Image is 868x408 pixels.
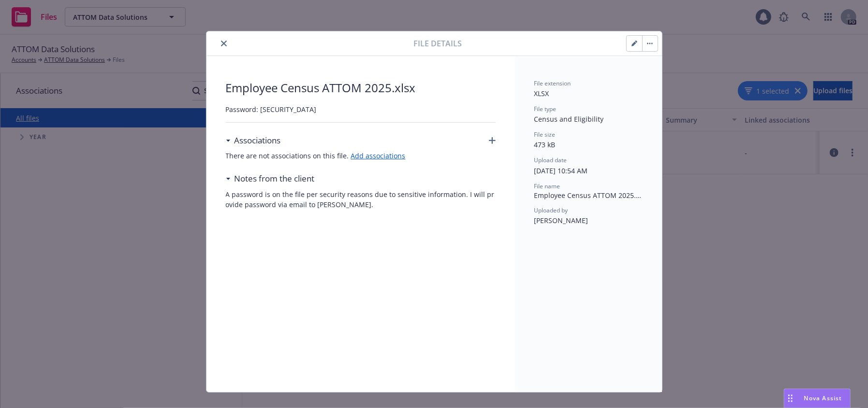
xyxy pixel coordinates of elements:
div: Drag to move [784,389,796,408]
span: Census and Eligibility [534,114,604,124]
span: Nova Assist [804,394,842,402]
div: Associations [226,134,281,147]
span: File extension [534,79,571,87]
div: Notes from the client [226,172,315,185]
span: A password is on the file per security reasons due to sensitive information. I will provide passw... [226,189,496,210]
span: File details [414,38,462,49]
h3: Notes from the client [235,172,315,185]
span: Employee Census ATTOM 2025.xlsx [226,79,496,97]
span: File name [534,182,560,190]
span: Employee Census ATTOM 2025.xlsx [534,190,643,200]
a: Add associations [351,151,406,160]
button: Nova Assist [784,389,851,408]
span: Upload date [534,156,567,164]
button: close [218,38,230,49]
span: Uploaded by [534,206,568,214]
h3: Associations [235,134,281,147]
span: [PERSON_NAME] [534,216,588,225]
span: 473 kB [534,140,556,149]
span: File type [534,105,557,113]
span: Password: [SECURITY_DATA] [226,104,496,114]
span: [DATE] 10:54 AM [534,166,588,175]
span: File size [534,130,556,139]
span: There are not associations on this file. [226,151,496,161]
span: XLSX [534,89,549,98]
